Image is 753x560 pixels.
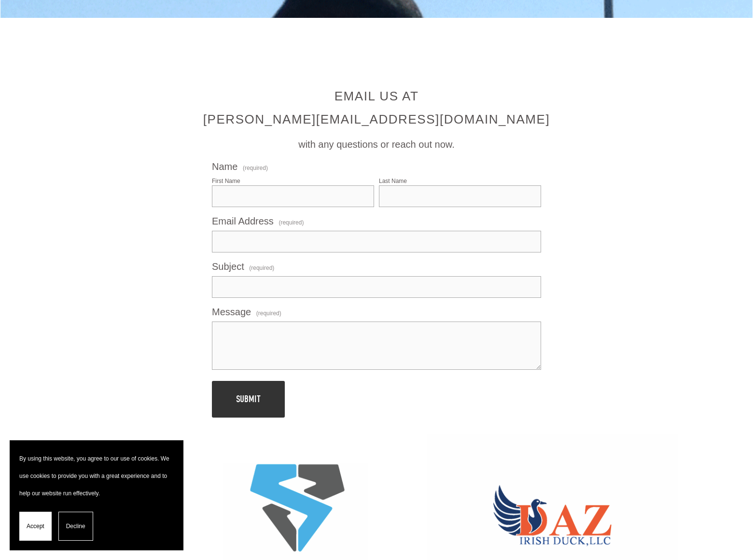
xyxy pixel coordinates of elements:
div: Last Name [379,178,407,184]
section: Cookie banner [10,440,183,550]
span: Subject [212,261,244,272]
span: Message [212,307,251,318]
button: SubmitSubmit [212,381,285,418]
button: Accept [19,512,52,541]
p: By using this website, you agree to our use of cookies. We use cookies to provide you with a grea... [19,450,174,502]
span: (required) [243,165,268,171]
h2: [PERSON_NAME][EMAIL_ADDRESS][DOMAIN_NAME] [154,113,599,126]
span: Accept [27,518,44,535]
span: Decline [66,518,85,535]
span: (required) [249,262,274,274]
span: Submit [236,393,261,405]
span: Email Address [212,216,274,227]
p: with any questions or reach out now. [154,136,599,153]
div: First Name [212,178,240,184]
button: Decline [58,512,93,541]
span: (required) [279,216,304,229]
span: Name [212,161,237,172]
span: (required) [256,307,281,320]
h2: Email us at [154,90,599,102]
